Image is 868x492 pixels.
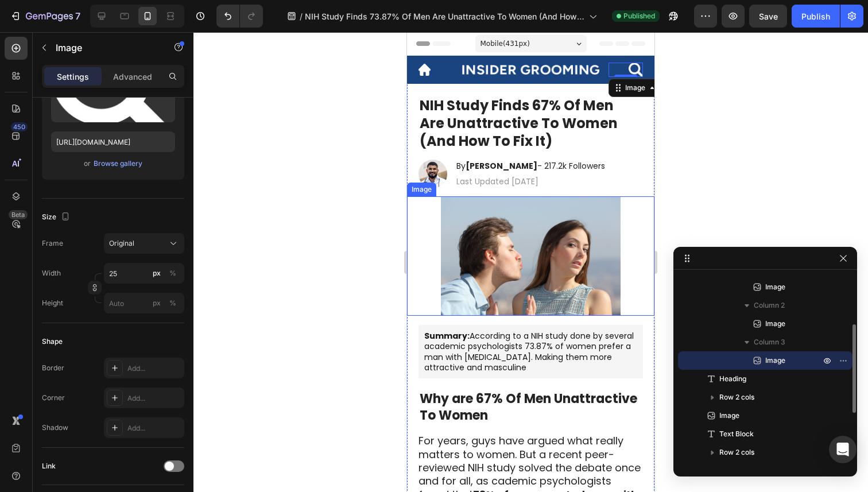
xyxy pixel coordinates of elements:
button: px [166,296,180,310]
button: Publish [792,5,840,28]
label: Frame [42,238,63,249]
span: Image [765,355,785,366]
button: Browse gallery [93,158,143,169]
div: Border [42,363,64,373]
div: Corner [42,393,65,403]
span: Image [765,281,785,293]
div: Shadow [42,423,68,433]
strong: 73% of women rated men with one specific trait as [11,455,231,483]
div: Link [42,461,56,471]
button: % [150,266,164,280]
div: Beta [9,210,28,219]
div: Add... [127,423,181,433]
div: Size [42,210,72,225]
button: 7 [5,5,86,28]
span: Image [719,410,739,421]
span: / [300,10,303,22]
div: Open Intercom Messenger [829,436,857,463]
p: Image [56,41,153,55]
div: Shape [42,336,63,347]
span: Column 3 [754,336,785,348]
div: Add... [127,393,181,404]
div: px [153,298,161,308]
iframe: Design area [407,32,654,492]
span: Row 2 cols [719,447,754,458]
span: Heading [719,373,746,385]
button: Save [749,5,787,28]
p: 7 [75,9,80,23]
span: Save [759,11,778,21]
div: % [169,268,176,278]
div: Publish [801,10,830,22]
div: Browse gallery [94,158,142,169]
div: 450 [11,122,28,131]
span: Published [623,11,655,21]
input: https://example.com/image.jpg [51,131,175,152]
label: Height [42,298,63,308]
span: Text Block [719,428,754,440]
button: px [166,266,180,280]
div: px [153,268,161,278]
div: Add... [127,363,181,374]
span: Original [109,238,134,249]
p: Advanced [113,71,152,83]
span: NIH Study Finds 73.87% Of Men Are Unattractive To Women (And How To Fix It) [305,10,584,22]
div: Undo/Redo [216,5,263,28]
input: px% [104,293,184,313]
span: Column 2 [754,300,785,311]
span: or [84,157,91,171]
span: Image [765,318,785,330]
button: % [150,296,164,310]
button: Original [104,233,184,254]
input: px% [104,263,184,284]
p: Settings [57,71,89,83]
label: Width [42,268,61,278]
span: Row 2 cols [719,392,754,403]
div: % [169,298,176,308]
